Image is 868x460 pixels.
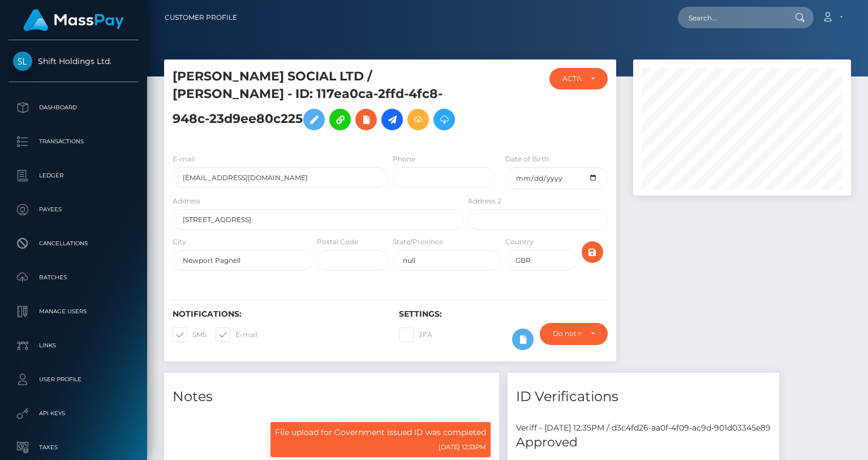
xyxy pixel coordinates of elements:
h4: Notes [173,387,491,407]
h5: Approved [516,434,771,452]
p: File upload for Government issued ID was completed [275,427,486,438]
p: Dashboard [13,99,134,116]
label: Country [505,237,534,247]
a: Batches [8,263,139,292]
label: Postal Code [317,237,358,247]
label: E-mail [173,154,195,164]
p: Links [13,337,134,354]
p: Transactions [13,133,134,150]
button: ACTIVE [549,68,608,90]
p: Manage Users [13,303,134,320]
a: Transactions [8,127,139,156]
div: ACTIVE [562,74,582,83]
label: Address 2 [468,196,501,206]
label: Date of Birth [505,154,549,164]
label: Address [173,196,200,206]
p: Batches [13,269,134,286]
label: E-mail [216,327,257,342]
img: Shift Holdings Ltd. [13,52,32,71]
p: Cancellations [13,235,134,252]
a: Manage Users [8,297,139,326]
h5: [PERSON_NAME] SOCIAL LTD / [PERSON_NAME] - ID: 117ea0ca-2ffd-4fc8-948c-23d9ee80c225 [173,68,457,136]
p: User Profile [13,371,134,388]
small: [DATE] 12:33PM [439,443,486,451]
a: Payees [8,195,139,224]
p: Payees [13,201,134,218]
input: Search... [678,7,784,28]
a: Dashboard [8,93,139,122]
a: Ledger [8,161,139,190]
label: 2FA [399,327,432,342]
span: Shift Holdings Ltd. [8,56,139,66]
a: Cancellations [8,229,139,258]
label: Phone [393,154,415,164]
a: Links [8,331,139,360]
p: Ledger [13,167,134,184]
a: User Profile [8,365,139,394]
h6: Settings: [399,309,608,319]
label: City [173,237,186,247]
p: Taxes [13,439,134,456]
label: State/Province [393,237,443,247]
div: Do not require [553,329,582,338]
h4: ID Verifications [516,387,771,407]
h6: Notifications: [173,309,382,319]
img: MassPay Logo [23,9,124,31]
div: Veriff - [DATE] 12:35PM / d3c4fd26-aa0f-4f09-ac9d-901d03345e89 [508,422,779,434]
button: Do not require [540,323,608,344]
a: API Keys [8,399,139,428]
label: SMS [173,327,207,342]
a: Initiate Payout [381,109,403,130]
p: API Keys [13,405,134,422]
a: Customer Profile [165,6,237,29]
